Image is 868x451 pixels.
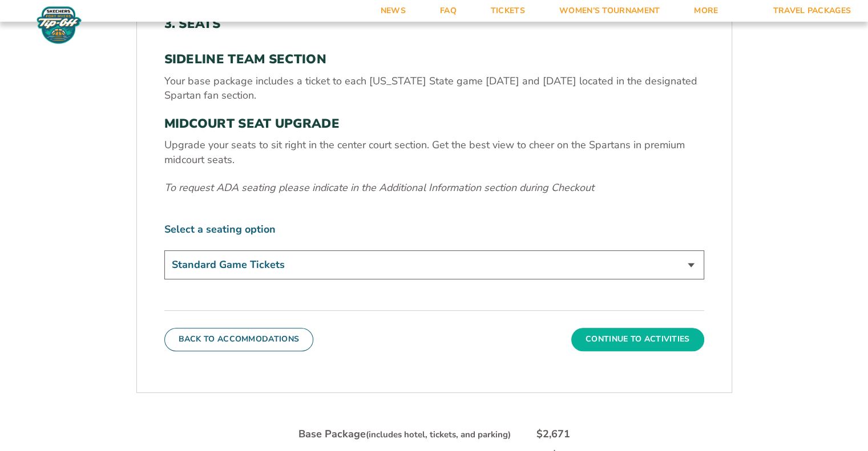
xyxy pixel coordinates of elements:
[164,222,704,237] label: Select a seating option
[164,74,704,103] p: Your base package includes a ticket to each [US_STATE] State game [DATE] and [DATE] located in th...
[536,427,570,441] div: $2,671
[366,429,511,440] small: (includes hotel, tickets, and parking)
[164,17,704,31] h2: 3. Seats
[164,52,704,67] h3: SIDELINE TEAM SECTION
[164,116,704,131] h3: MIDCOURT SEAT UPGRADE
[164,138,704,166] p: Upgrade your seats to sit right in the center court section. Get the best view to cheer on the Sp...
[164,181,594,194] em: To request ADA seating please indicate in the Additional Information section during Checkout
[34,6,84,44] img: Fort Myers Tip-Off
[298,427,511,441] div: Base Package
[571,328,704,351] button: Continue To Activities
[164,328,314,351] button: Back To Accommodations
